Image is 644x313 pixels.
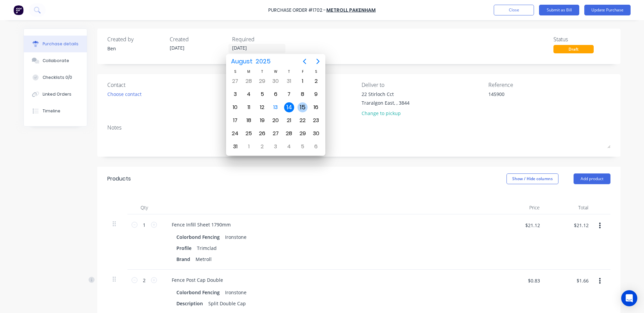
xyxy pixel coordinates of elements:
[228,69,242,74] div: S
[326,7,376,13] a: METROLL PAKENHAM
[553,45,594,53] div: Draft
[311,76,321,86] div: Saturday, August 2, 2025
[43,91,71,97] div: Linked Orders
[107,123,610,132] div: Notes
[242,69,255,74] div: M
[298,89,308,99] div: Friday, August 8, 2025
[298,142,308,152] div: Friday, September 5, 2025
[271,102,281,112] div: Today, Wednesday, August 13, 2025
[284,142,294,152] div: Thursday, September 4, 2025
[362,99,410,106] div: Traralgon East, , 3844
[362,81,484,89] div: Deliver to
[545,201,594,214] div: Total
[506,173,558,184] button: Show / Hide columns
[268,7,326,14] div: Purchase Order #1702 -
[309,69,323,74] div: S
[43,108,60,114] div: Timeline
[284,102,294,112] div: Thursday, August 14, 2025
[176,288,222,297] div: Colorbond Fencing
[271,89,281,99] div: Wednesday, August 6, 2025
[230,102,240,112] div: Sunday, August 10, 2025
[230,89,240,99] div: Sunday, August 3, 2025
[229,55,254,67] span: August
[166,220,236,229] div: Fence Infill Sheet 1790mm
[43,74,72,81] div: Checklists 0/0
[311,142,321,152] div: Saturday, September 6, 2025
[621,290,637,306] div: Open Intercom Messenger
[269,69,282,74] div: W
[244,115,254,125] div: Monday, August 18, 2025
[254,55,272,67] span: 2025
[244,102,254,112] div: Monday, August 11, 2025
[127,201,161,214] div: Qty
[298,128,308,139] div: Friday, August 29, 2025
[271,128,281,139] div: Wednesday, August 27, 2025
[284,89,294,99] div: Thursday, August 7, 2025
[584,5,631,15] button: Update Purchase
[225,232,247,242] div: Ironstone
[553,35,610,43] div: Status
[298,76,308,86] div: Friday, August 1, 2025
[298,55,311,68] button: Previous page
[24,69,87,86] button: Checklists 0/0
[311,102,321,112] div: Saturday, August 16, 2025
[230,76,240,86] div: Sunday, July 27, 2025
[244,142,254,152] div: Monday, September 1, 2025
[232,35,289,43] div: Required
[271,115,281,125] div: Wednesday, August 20, 2025
[227,55,275,67] button: August2025
[244,76,254,86] div: Monday, July 28, 2025
[230,142,240,152] div: Sunday, August 31, 2025
[284,115,294,125] div: Thursday, August 21, 2025
[225,288,247,297] div: Ironstone
[494,5,534,15] button: Close
[257,89,267,99] div: Tuesday, August 5, 2025
[13,5,23,15] img: Factory
[174,254,193,264] div: Brand
[282,69,296,74] div: T
[257,142,267,152] div: Tuesday, September 2, 2025
[166,275,228,285] div: Fence Post Cap Double
[257,115,267,125] div: Tuesday, August 19, 2025
[496,201,545,214] div: Price
[107,81,229,89] div: Contact
[311,115,321,125] div: Saturday, August 23, 2025
[271,76,281,86] div: Wednesday, July 30, 2025
[107,91,142,98] div: Choose contact
[257,102,267,112] div: Tuesday, August 12, 2025
[24,52,87,69] button: Collaborate
[271,142,281,152] div: Wednesday, September 3, 2025
[284,76,294,86] div: Thursday, July 31, 2025
[257,128,267,139] div: Tuesday, August 26, 2025
[174,299,206,308] div: Description
[170,35,227,43] div: Created
[311,89,321,99] div: Saturday, August 9, 2025
[311,128,321,139] div: Saturday, August 30, 2025
[574,173,610,184] button: Add product
[193,254,214,264] div: Metroll
[43,58,69,64] div: Collaborate
[362,91,410,98] div: 22 Stirloch Cct
[230,128,240,139] div: Sunday, August 24, 2025
[194,243,219,253] div: Trimclad
[107,45,164,52] div: Ben
[311,55,325,68] button: Next page
[488,91,572,106] textarea: 145900
[257,76,267,86] div: Tuesday, July 29, 2025
[284,128,294,139] div: Thursday, August 28, 2025
[539,5,579,15] button: Submit as Bill
[298,115,308,125] div: Friday, August 22, 2025
[107,175,131,183] div: Products
[296,69,309,74] div: F
[24,36,87,52] button: Purchase details
[230,115,240,125] div: Sunday, August 17, 2025
[176,232,222,242] div: Colorbond Fencing
[206,299,249,308] div: Split Double Cap
[174,243,194,253] div: Profile
[362,110,410,117] div: Change to pickup
[256,69,269,74] div: T
[24,103,87,119] button: Timeline
[298,102,308,112] div: Friday, August 15, 2025
[488,81,610,89] div: Reference
[24,86,87,103] button: Linked Orders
